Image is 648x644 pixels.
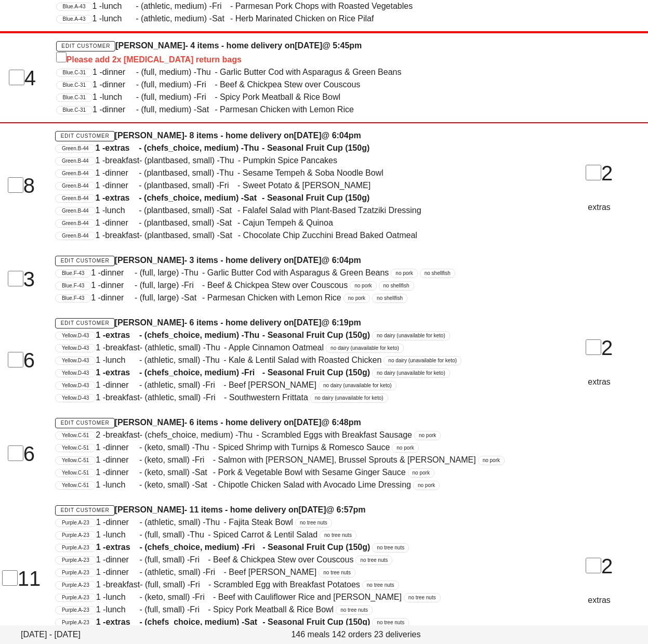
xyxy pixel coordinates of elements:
div: Please add 2x [MEDICAL_DATA] return bags [56,52,537,66]
span: Sat [184,292,202,304]
span: 1 - - (full, medium) - - Parmesan Chicken with Lemon Rice [92,105,354,114]
span: Yellow.C-51 [62,457,89,464]
span: Blue.C-31 [63,69,86,76]
span: 1 - - (keto, small) - - Pork & Vegetable Bowl with Sesame Ginger Sauce [96,468,405,477]
span: extras [105,366,139,379]
span: Thu [195,441,213,454]
span: 1 - - (full, medium) - - Garlic Butter Cod with Asparagus & Green Beans [92,68,401,76]
div: 2 [550,157,648,189]
span: Sat [244,616,262,628]
span: Purple.A-23 [62,557,89,564]
span: 1 - - (athletic, small) - - Beef [PERSON_NAME] [96,380,316,389]
span: [DATE] [298,505,326,514]
span: 1 - - (plantbased, small) - - Pumpkin Spice Pancakes [96,156,337,165]
span: Yellow.C-51 [62,482,89,489]
div: 2 [550,550,648,582]
span: Blue.A-43 [63,3,86,10]
span: breakfast [105,341,140,354]
span: Sat [244,192,262,204]
span: Blue.F-43 [62,282,84,290]
span: Yellow.D-43 [62,332,89,339]
span: breakfast [105,429,140,441]
span: 1 - - (keto, small) - - Chipotle Chicken Salad with Avocado Lime Dressing [96,480,411,489]
span: Purple.A-23 [62,569,89,576]
span: 1 - - (plantbased, small) - - Chocolate Chip Zucchini Bread Baked Oatmeal [96,231,417,240]
span: Purple.A-23 [62,607,89,614]
span: dinner [105,566,139,579]
span: Green.B-44 [62,232,89,240]
span: Blue.C-31 [63,82,86,89]
span: Thu [184,267,202,279]
span: dinner [105,217,139,229]
span: Edit Customer [60,258,110,264]
span: lunch [102,91,136,103]
span: Blue.C-31 [63,94,86,101]
span: breakfast [105,229,139,242]
span: 1 - - (athletic, small) - - Beef [PERSON_NAME] [96,568,317,576]
span: 1 - - (plantbased, small) - - Falafel Salad with Plant-Based Tzatziki Dressing [96,206,421,215]
span: [DATE] [294,256,322,265]
span: Yellow.C-51 [62,444,89,452]
span: breakfast [105,579,140,591]
span: Blue.F-43 [62,270,84,277]
span: lunch [105,591,139,603]
h4: [PERSON_NAME] - 11 items - home delivery on [55,504,538,516]
span: Thu [196,66,215,78]
span: 1 - - (full, large) - - Parmesan Chicken with Lemon Rice [91,293,341,302]
span: 1 - - (full, medium) - - Beef & Chickpea Stew over Couscous [92,80,360,89]
span: 1 - - (keto, small) - - Beef with Cauliflower Rice and [PERSON_NAME] [96,593,402,601]
span: @ 6:04pm [322,256,361,265]
span: @ 6:19pm [322,318,361,327]
span: dinner [102,103,136,116]
span: Fri [196,78,215,91]
span: 1 - - (keto, small) - - Spiced Shrimp with Turnips & Romesco Sauce [96,443,390,452]
a: Edit Customer [55,418,115,428]
span: dinner [105,167,139,179]
span: dinner [105,554,139,566]
span: Thu [205,354,223,366]
span: [DATE] [295,41,322,50]
span: Thu [219,167,237,179]
span: Green.B-44 [62,207,89,215]
span: Edit Customer [60,507,110,513]
span: extras [105,616,139,628]
span: dinner [101,292,135,304]
span: dinner [105,466,139,479]
span: 1 - - (chefs_choice, medium) - - Seasonal Fruit Cup (150g) [96,543,371,551]
span: lunch [105,204,139,217]
a: Edit Customer [55,256,115,266]
span: Thu [190,529,208,541]
span: Sat [220,229,238,242]
span: Fri [184,279,202,292]
span: Purple.A-23 [62,532,89,539]
span: Green.B-44 [62,157,89,165]
span: Edit Customer [61,43,110,49]
span: [DATE] [294,418,322,427]
span: Blue.A-43 [63,16,86,23]
span: Yellow.D-43 [62,395,89,402]
span: @ 6:04pm [322,131,361,140]
span: 1 - - (full, medium) - - Spicy Pork Meatball & Rice Bowl [92,93,340,101]
span: Purple.A-23 [62,519,89,527]
span: Edit Customer [60,320,110,326]
span: 1 - - (full, large) - - Beef & Chickpea Stew over Couscous [91,281,348,290]
span: Fri [195,454,213,466]
span: Green.B-44 [62,195,89,202]
a: Edit Customer [55,131,115,141]
span: Green.B-44 [62,182,89,190]
span: Sat [219,204,237,217]
span: Yellow.D-43 [62,357,89,364]
span: 1 - - (athletic, medium) - - Herb Marinated Chicken on Rice Pilaf [92,14,374,23]
span: 1 - - (athletic, small) - - Kale & Lentil Salad with Roasted Chicken [96,356,381,364]
span: Edit Customer [60,133,110,139]
span: dinner [102,78,136,91]
span: lunch [105,354,139,366]
span: 1 - - (plantbased, small) - - Sesame Tempeh & Soba Noodle Bowl [96,168,383,177]
span: extras [105,541,139,554]
span: Thu [206,341,224,354]
span: lunch [105,529,139,541]
span: 1 - - (full, large) - - Garlic Butter Cod with Asparagus & Green Beans [91,268,389,277]
span: extras [105,192,139,204]
span: Purple.A-23 [62,544,89,551]
span: Yellow.D-43 [62,345,89,352]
